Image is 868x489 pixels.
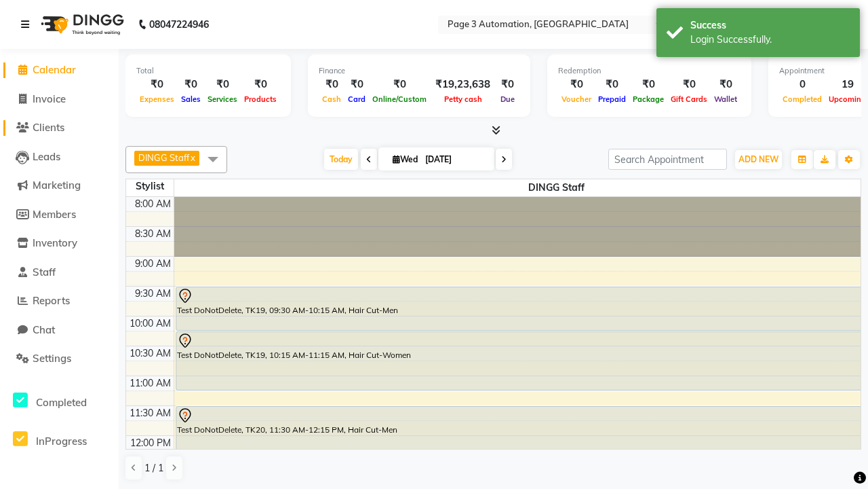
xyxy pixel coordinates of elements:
[33,63,76,76] span: Calendar
[136,65,280,77] div: Total
[127,436,174,450] div: 12:00 PM
[204,77,241,92] div: ₹0
[36,435,87,448] span: InProgress
[344,77,369,92] div: ₹0
[3,351,115,367] a: Settings
[3,207,115,223] a: Members
[178,94,204,104] span: Sales
[132,197,174,211] div: 8:00 AM
[690,33,850,47] div: Login Successfully.
[35,5,127,43] img: logo
[189,152,195,163] a: x
[33,92,66,105] span: Invoice
[3,120,115,136] a: Clients
[389,154,421,164] span: Wed
[738,154,778,164] span: ADD NEW
[241,94,280,104] span: Products
[3,293,115,309] a: Reports
[204,94,241,104] span: Services
[241,77,280,92] div: ₹0
[138,152,189,163] span: DINGG Staff
[711,77,741,92] div: ₹0
[558,77,595,92] div: ₹0
[33,294,70,307] span: Reports
[149,5,209,43] b: 08047224946
[324,149,358,170] span: Today
[33,150,60,163] span: Leads
[33,236,77,249] span: Inventory
[3,265,115,280] a: Staff
[127,346,174,361] div: 10:30 AM
[595,94,629,104] span: Prepaid
[127,316,174,331] div: 10:00 AM
[3,323,115,338] a: Chat
[558,65,741,77] div: Redemption
[369,77,430,92] div: ₹0
[33,323,55,336] span: Chat
[33,266,56,278] span: Staff
[178,77,204,92] div: ₹0
[497,94,518,104] span: Due
[127,406,174,420] div: 11:30 AM
[33,352,71,365] span: Settings
[136,94,178,104] span: Expenses
[33,121,64,134] span: Clients
[496,77,519,92] div: ₹0
[132,227,174,241] div: 8:30 AM
[319,94,344,104] span: Cash
[430,77,496,92] div: ₹19,23,638
[779,77,825,92] div: 0
[344,94,369,104] span: Card
[735,150,782,169] button: ADD NEW
[3,92,115,107] a: Invoice
[421,149,489,170] input: 2025-10-01
[33,179,81,192] span: Marketing
[3,62,115,78] a: Calendar
[3,236,115,251] a: Inventory
[369,94,430,104] span: Online/Custom
[132,257,174,271] div: 9:00 AM
[711,94,741,104] span: Wallet
[136,77,178,92] div: ₹0
[667,77,711,92] div: ₹0
[132,287,174,301] div: 9:30 AM
[690,18,850,33] div: Success
[36,396,87,409] span: Completed
[441,94,486,104] span: Petty cash
[3,178,115,194] a: Marketing
[608,149,727,170] input: Search Appointment
[629,94,667,104] span: Package
[319,65,519,77] div: Finance
[319,77,344,92] div: ₹0
[3,149,115,165] a: Leads
[558,94,595,104] span: Voucher
[667,94,711,104] span: Gift Cards
[595,77,629,92] div: ₹0
[33,208,76,221] span: Members
[126,179,174,194] div: Stylist
[779,94,825,104] span: Completed
[629,77,667,92] div: ₹0
[127,376,174,391] div: 11:00 AM
[144,461,163,475] span: 1 / 1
